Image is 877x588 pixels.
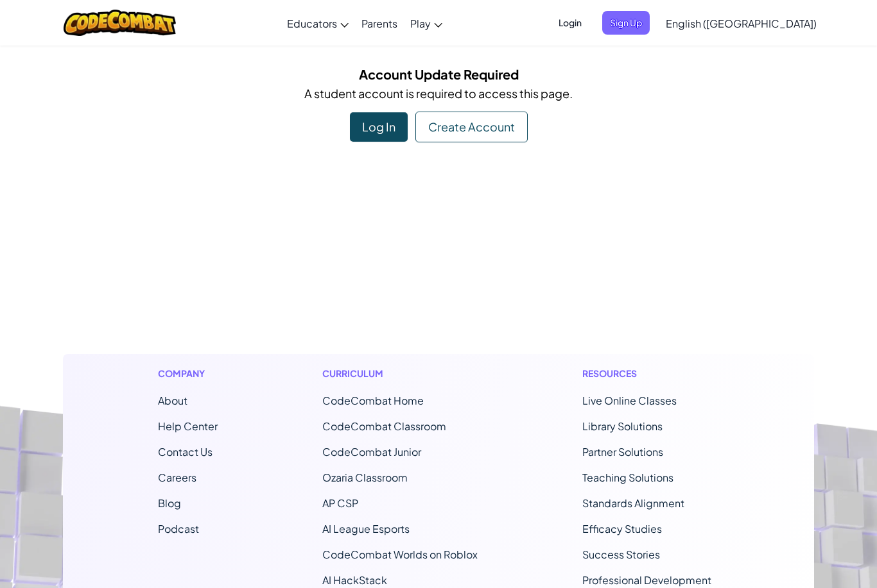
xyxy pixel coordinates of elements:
a: Partner Solutions [582,445,663,458]
a: Library Solutions [582,419,663,433]
div: Log In [350,112,408,142]
span: English ([GEOGRAPHIC_DATA]) [666,17,817,30]
span: CodeCombat Home [322,394,424,407]
a: Ozaria Classroom [322,471,408,484]
img: CodeCombat logo [64,10,176,36]
a: Play [404,6,449,40]
span: Contact Us [158,445,213,458]
h1: Company [158,367,218,380]
a: AI HackStack [322,573,387,587]
a: AP CSP [322,496,358,510]
a: Blog [158,496,181,510]
p: A student account is required to access this page. [73,84,804,103]
a: Educators [281,6,355,40]
a: CodeCombat Classroom [322,419,446,433]
a: Success Stories [582,548,660,561]
span: Play [410,17,431,30]
a: Help Center [158,419,218,433]
span: Educators [287,17,337,30]
a: Parents [355,6,404,40]
a: Teaching Solutions [582,471,673,484]
a: Careers [158,471,196,484]
a: English ([GEOGRAPHIC_DATA]) [659,6,823,40]
div: Create Account [415,112,528,142]
button: Sign Up [602,11,650,35]
h1: Curriculum [322,367,478,380]
a: Professional Development [582,573,711,587]
a: About [158,394,187,407]
h5: Account Update Required [73,64,804,84]
a: CodeCombat Worlds on Roblox [322,548,478,561]
a: CodeCombat Junior [322,445,421,458]
button: Login [551,11,589,35]
h1: Resources [582,367,719,380]
a: AI League Esports [322,522,410,535]
a: Podcast [158,522,199,535]
a: Standards Alignment [582,496,684,510]
a: Live Online Classes [582,394,677,407]
a: Efficacy Studies [582,522,662,535]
